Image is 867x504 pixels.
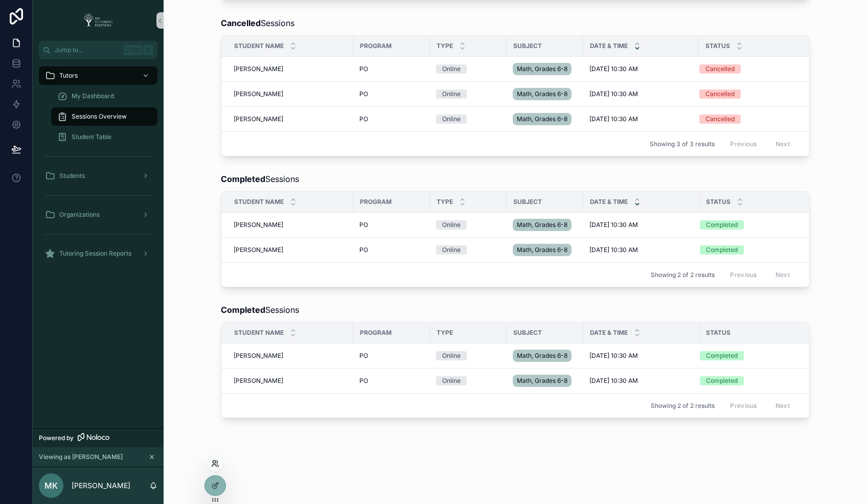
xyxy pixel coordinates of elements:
a: Tutoring Session Reports [39,244,157,263]
span: [DATE] 10:30 AM [589,246,638,254]
span: PO [359,352,368,360]
span: Sessions [221,17,294,29]
a: Completed [700,351,811,360]
span: Powered by [39,434,74,442]
span: Students [59,172,85,180]
a: Math, Grades 6-8 [513,348,577,364]
span: [DATE] 10:30 AM [589,352,638,360]
a: PO [359,377,424,385]
span: Subject [513,198,542,206]
div: Online [442,114,461,124]
span: [PERSON_NAME] [234,377,283,385]
span: [DATE] 10:30 AM [589,115,638,123]
div: Online [442,245,461,255]
span: Program [360,329,392,337]
a: Online [436,376,500,385]
span: Program [360,198,392,206]
span: [PERSON_NAME] [234,90,283,98]
span: Student Name [234,329,284,337]
strong: Completed [221,174,265,184]
span: Math, Grades 6-8 [517,90,567,98]
div: Completed [706,245,738,255]
span: [DATE] 10:30 AM [589,221,638,229]
span: Math, Grades 6-8 [517,221,567,229]
span: My Dashboard [72,92,114,100]
span: Type [437,198,453,206]
span: Type [437,329,453,337]
a: My Dashboard [51,87,157,105]
span: Tutoring Session Reports [59,249,131,258]
div: Online [442,89,461,99]
a: PO [359,352,424,360]
span: Date & Time [590,198,628,206]
span: Showing 2 of 2 results [651,271,715,279]
div: scrollable content [33,59,164,276]
span: Math, Grades 6-8 [517,246,567,254]
span: PO [359,221,368,229]
span: [PERSON_NAME] [234,246,283,254]
span: PO [359,90,368,98]
span: Viewing as [PERSON_NAME] [39,453,123,461]
span: Sessions [221,304,299,316]
a: Sessions Overview [51,107,157,126]
span: Jump to... [55,46,120,54]
span: Date & Time [590,42,628,50]
div: Completed [706,351,738,360]
div: Online [442,220,461,230]
a: [DATE] 10:30 AM [589,377,693,385]
span: Status [706,329,731,337]
span: [DATE] 10:30 AM [589,65,638,73]
span: Math, Grades 6-8 [517,352,567,360]
span: Program [360,42,392,50]
div: Online [442,351,461,360]
span: [PERSON_NAME] [234,115,283,123]
a: Students [39,167,157,185]
img: App logo [80,12,116,29]
span: Sessions [221,173,299,185]
span: Subject [513,329,542,337]
a: [PERSON_NAME] [234,352,347,360]
strong: Cancelled [221,18,261,28]
span: [PERSON_NAME] [234,65,283,73]
span: Showing 2 of 2 results [651,402,715,410]
span: PO [359,115,368,123]
span: Student Name [234,42,284,50]
button: Jump to...CtrlK [39,41,157,59]
span: [PERSON_NAME] [234,221,283,229]
span: [DATE] 10:30 AM [589,90,638,98]
span: Sessions Overview [72,112,127,121]
span: PO [359,377,368,385]
div: Completed [706,376,738,385]
span: Student Name [234,198,284,206]
span: Status [706,198,731,206]
div: Cancelled [705,114,735,124]
a: Math, Grades 6-8 [513,373,577,389]
span: PO [359,246,368,254]
span: Status [705,42,730,50]
a: [PERSON_NAME] [234,377,347,385]
div: Completed [706,220,738,230]
span: Math, Grades 6-8 [517,115,567,123]
div: Cancelled [705,89,735,99]
span: Student Table [72,133,111,141]
span: Organizations [59,211,100,219]
a: Tutors [39,66,157,85]
span: Tutors [59,72,78,80]
a: Online [436,351,500,360]
span: Math, Grades 6-8 [517,377,567,385]
span: Type [437,42,453,50]
span: K [144,46,152,54]
div: Online [442,376,461,385]
a: [DATE] 10:30 AM [589,352,693,360]
span: MK [44,479,58,492]
span: Ctrl [124,45,142,55]
div: Online [442,64,461,74]
span: Date & Time [590,329,628,337]
p: [PERSON_NAME] [72,480,130,491]
span: [DATE] 10:30 AM [589,377,638,385]
a: Student Table [51,128,157,146]
a: Completed [700,376,811,385]
div: Cancelled [705,64,735,74]
span: Math, Grades 6-8 [517,65,567,73]
span: Subject [513,42,542,50]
